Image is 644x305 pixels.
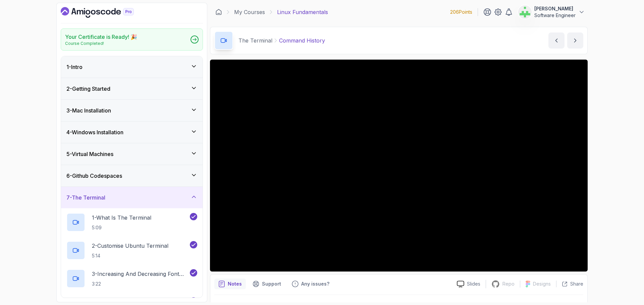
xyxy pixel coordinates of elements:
a: Dashboard [215,9,222,15]
button: user profile image[PERSON_NAME]Software Engineer [518,5,585,19]
p: Notes [228,281,242,287]
a: My Courses [234,8,265,16]
p: Support [262,281,281,287]
p: Command History [279,36,325,45]
button: 3-Increasing And Decreasing Font Size3:22 [66,269,197,288]
button: 1-Intro [61,56,203,78]
p: 3:22 [92,281,189,287]
button: 7-The Terminal [61,187,203,208]
p: The Terminal [238,36,272,45]
button: Support button [249,279,285,289]
h3: 2 - Getting Started [66,85,110,93]
p: [PERSON_NAME] [534,5,576,12]
a: Dashboard [61,7,149,18]
button: 2-Getting Started [61,78,203,99]
p: 5:14 [92,252,168,259]
button: next content [567,32,583,49]
p: 2 - Customise Ubuntu Terminal [92,242,168,250]
p: Slides [467,281,480,287]
button: 1-What Is The Terminal5:09 [66,213,197,232]
button: Feedback button [288,279,333,289]
p: Linux Fundamentals [277,8,328,16]
button: 4-Windows Installation [61,122,203,143]
a: Your Certificate is Ready! 🎉Course Completed! [61,28,203,51]
iframe: chat widget [616,278,637,298]
button: 6-Github Codespaces [61,165,203,186]
button: previous content [548,32,565,49]
p: Repo [502,281,515,287]
p: 1 - What Is The Terminal [92,214,151,222]
h2: Your Certificate is Ready! 🎉 [65,33,137,41]
p: Designs [533,281,551,287]
h3: 4 - Windows Installation [66,128,123,136]
button: notes button [214,279,246,289]
button: 2-Customise Ubuntu Terminal5:14 [66,241,197,260]
button: 3-Mac Installation [61,100,203,121]
h3: 3 - Mac Installation [66,106,111,115]
img: user profile image [519,6,531,18]
p: Share [570,281,583,287]
p: Any issues? [301,281,329,287]
button: Share [556,281,583,287]
h3: 6 - Github Codespaces [66,172,122,180]
button: 5-Virtual Machines [61,143,203,165]
p: 3 - Increasing And Decreasing Font Size [92,270,189,278]
a: Slides [451,281,486,288]
p: Course Completed! [65,41,137,46]
p: Software Engineer [534,12,576,19]
h3: 7 - The Terminal [66,194,105,202]
iframe: To enrich screen reader interactions, please activate Accessibility in Grammarly extension settings [210,60,588,272]
p: 5:09 [92,224,151,231]
p: 206 Points [450,9,472,15]
h3: 5 - Virtual Machines [66,150,113,158]
h3: 1 - Intro [66,63,83,71]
